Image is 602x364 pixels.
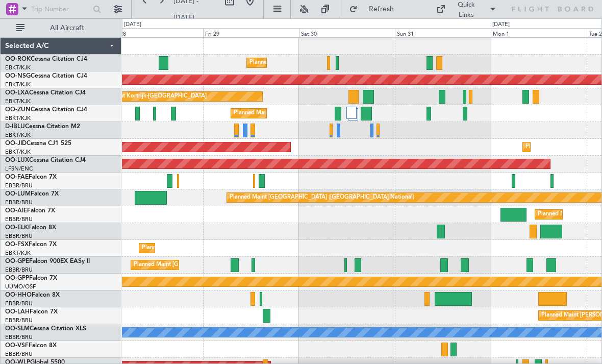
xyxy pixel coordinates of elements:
a: EBBR/BRU [5,199,33,206]
span: OO-GPE [5,258,29,264]
a: OO-NSGCessna Citation CJ4 [5,73,87,79]
span: OO-GPP [5,275,29,281]
a: OO-LXACessna Citation CJ4 [5,90,86,96]
a: OO-LUMFalcon 7X [5,191,59,197]
a: OO-LUXCessna Citation CJ4 [5,157,86,163]
a: EBKT/KJK [5,81,31,88]
button: All Aircraft [11,20,111,36]
div: Planned Maint [GEOGRAPHIC_DATA] ([GEOGRAPHIC_DATA] National) [134,257,318,273]
a: OO-ELKFalcon 8X [5,225,56,231]
a: EBKT/KJK [5,98,31,105]
a: OO-GPEFalcon 900EX EASy II [5,258,90,264]
span: OO-LXA [5,90,29,96]
div: Mon 1 [491,28,587,37]
span: OO-ZUN [5,107,31,113]
a: EBBR/BRU [5,232,33,240]
a: EBKT/KJK [5,64,31,71]
div: [DATE] [124,20,141,29]
button: Refresh [344,1,406,17]
div: Planned Maint Kortrijk-[GEOGRAPHIC_DATA] [88,89,207,104]
span: OO-ROK [5,56,31,62]
a: EBBR/BRU [5,266,33,274]
div: Planned Maint [GEOGRAPHIC_DATA] ([GEOGRAPHIC_DATA] National) [230,190,414,205]
a: EBKT/KJK [5,131,31,139]
span: OO-ELK [5,225,28,231]
a: OO-LAHFalcon 7X [5,309,58,315]
a: OO-JIDCessna CJ1 525 [5,140,71,147]
a: D-IBLUCessna Citation M2 [5,124,80,130]
span: OO-LUM [5,191,31,197]
a: EBBR/BRU [5,350,33,358]
a: OO-ROKCessna Citation CJ4 [5,56,87,62]
div: Fri 29 [203,28,299,37]
div: Planned Maint Kortrijk-[GEOGRAPHIC_DATA] [234,106,353,121]
span: All Aircraft [27,25,108,32]
a: OO-FAEFalcon 7X [5,174,57,180]
div: Planned Maint Kortrijk-[GEOGRAPHIC_DATA] [249,55,368,70]
span: D-IBLU [5,124,25,130]
div: [DATE] [492,20,510,29]
span: OO-VSF [5,343,29,349]
div: Planned Maint Kortrijk-[GEOGRAPHIC_DATA] [142,240,261,256]
span: OO-JID [5,140,27,147]
button: Quick Links [431,1,501,17]
span: Refresh [360,6,403,13]
a: OO-VSFFalcon 8X [5,343,57,349]
span: OO-NSG [5,73,31,79]
span: OO-FSX [5,241,29,248]
a: EBKT/KJK [5,249,31,257]
a: EBBR/BRU [5,215,33,223]
span: OO-AIE [5,208,27,214]
div: Sat 30 [299,28,395,37]
a: UUMO/OSF [5,283,36,290]
div: Thu 28 [107,28,203,37]
span: OO-LAH [5,309,30,315]
span: OO-HHO [5,292,32,298]
a: OO-GPPFalcon 7X [5,275,57,281]
span: OO-FAE [5,174,29,180]
a: OO-FSXFalcon 7X [5,241,57,248]
span: OO-LUX [5,157,29,163]
a: EBKT/KJK [5,148,31,156]
a: OO-SLMCessna Citation XLS [5,326,86,332]
a: OO-ZUNCessna Citation CJ4 [5,107,87,113]
a: EBKT/KJK [5,114,31,122]
a: OO-HHOFalcon 8X [5,292,60,298]
input: Trip Number [31,2,90,17]
a: EBBR/BRU [5,182,33,189]
a: EBBR/BRU [5,317,33,324]
div: Sun 31 [395,28,491,37]
a: LFSN/ENC [5,165,33,173]
a: OO-AIEFalcon 7X [5,208,55,214]
a: EBBR/BRU [5,333,33,341]
a: EBBR/BRU [5,300,33,307]
span: OO-SLM [5,326,30,332]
